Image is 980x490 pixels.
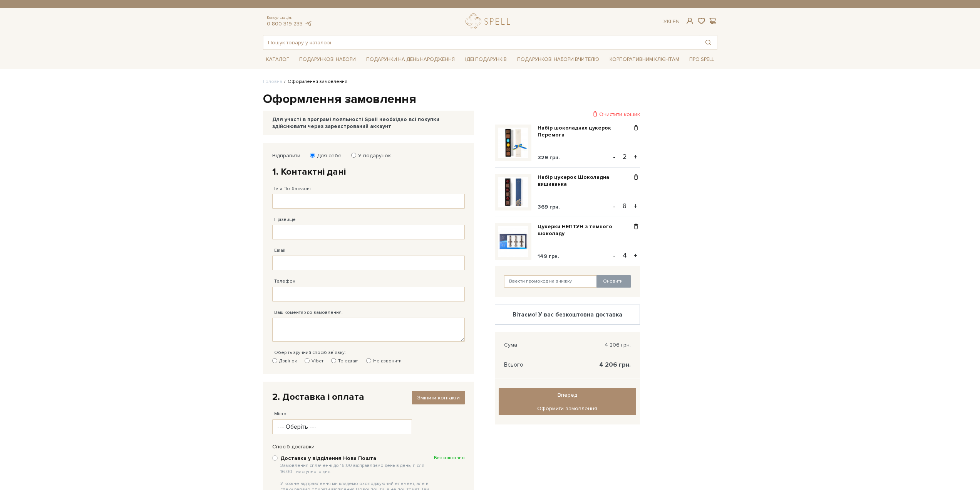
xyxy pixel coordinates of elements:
[268,443,469,450] div: Спосіб доставки
[495,111,640,118] div: Очистити кошик
[331,358,336,363] input: Telegram
[272,358,297,365] label: Дзвінок
[538,253,559,259] span: 149 грн.
[272,358,277,363] input: Дзвінок
[305,358,323,365] label: Viber
[296,54,359,66] a: Подарункові набори
[631,250,640,261] button: +
[274,216,296,223] label: Прізвище
[305,20,312,27] a: telegram
[331,358,358,365] label: Telegram
[363,54,458,66] a: Подарунки на День народження
[538,125,632,138] a: Набір шоколадних цукерок Перемога
[263,35,699,49] input: Пошук товару у каталозі
[274,278,295,285] label: Телефон
[605,342,631,349] span: 4 206 грн.
[514,53,602,66] a: Подарункові набори Вчителю
[353,152,391,159] label: У подарунок
[466,13,514,29] a: logo
[538,154,560,161] span: 329 грн.
[673,18,680,25] a: En
[272,166,465,178] h2: 1. Контактні дані
[599,361,631,368] span: 4 206 грн.
[274,185,311,192] label: Ім'я По-батькові
[538,223,632,237] a: Цукерки НЕПТУН з темного шоколаду
[274,349,346,356] label: Оберіть зручний спосіб зв`язку:
[272,391,465,403] div: 2. Доставка і оплата
[504,361,523,368] span: Всього
[504,275,597,288] input: Ввести промокод на знижку
[366,358,371,363] input: Не дзвонити
[631,200,640,212] button: +
[610,250,618,261] button: -
[501,311,633,318] div: Вітаємо! У вас безкоштовна доставка
[498,177,528,207] img: Набір цукерок Шоколадна вишиванка
[498,226,528,257] img: Цукерки НЕПТУН з темного шоколаду
[558,392,577,398] span: Вперед
[274,247,285,254] label: Email
[282,78,347,85] li: Оформлення замовлення
[606,54,682,66] a: Корпоративним клієнтам
[434,455,465,461] span: Безкоштовно
[305,358,310,363] input: Viber
[610,151,618,163] button: -
[366,358,402,365] label: Не дзвонити
[351,153,356,158] input: У подарунок
[272,116,465,130] div: Для участі в програмі лояльності Spell необхідно всі покупки здійснювати через зареєстрований акк...
[267,15,312,20] span: Консультація:
[631,151,640,163] button: +
[686,54,717,66] a: Про Spell
[537,405,597,412] span: Оформити замовлення
[498,128,528,158] img: Набір шоколадних цукерок Перемога
[596,275,631,288] button: Оновити
[263,54,292,66] a: Каталог
[274,411,286,418] label: Місто
[504,342,517,349] span: Сума
[538,174,632,188] a: Набір цукерок Шоколадна вишиванка
[274,309,343,316] label: Ваш коментар до замовлення.
[663,18,680,25] div: Ук
[417,394,460,401] span: Змінити контакти
[610,200,618,212] button: -
[310,153,315,158] input: Для себе
[538,204,560,210] span: 369 грн.
[272,152,300,159] label: Відправити
[670,18,671,25] span: |
[462,54,510,66] a: Ідеї подарунків
[263,79,282,84] a: Головна
[312,152,342,159] label: Для себе
[263,91,717,108] h1: Оформлення замовлення
[699,35,717,49] button: Пошук товару у каталозі
[267,20,303,27] a: 0 800 319 233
